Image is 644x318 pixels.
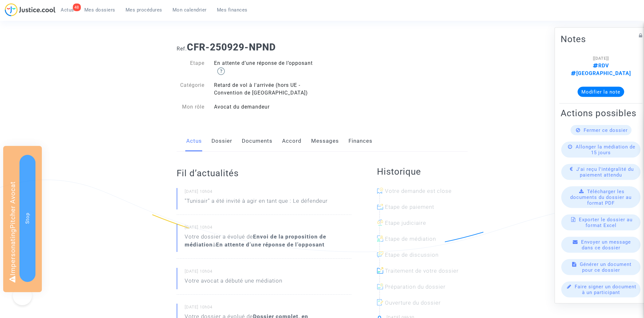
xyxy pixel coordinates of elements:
[25,213,30,224] span: Stop
[187,42,276,53] b: CFR-250929-NPND
[580,261,632,273] span: Générer un document pour ce dossier
[242,131,272,152] a: Documents
[185,233,326,248] b: Envoi de la proposition de médiation
[19,155,35,282] button: Stop
[311,131,339,152] a: Messages
[570,189,632,206] span: Télécharger les documents du dossier au format PDF
[578,87,624,97] button: Modifier la note
[571,70,631,76] span: [GEOGRAPHIC_DATA]
[185,304,351,313] small: [DATE] 10h04
[73,4,81,11] div: 48
[167,5,212,15] a: Mon calendrier
[185,277,282,288] p: Votre avocat a débuté une médiation
[282,131,302,152] a: Accord
[172,103,210,111] div: Mon rôle
[185,269,351,277] small: [DATE] 10h04
[593,56,609,61] span: [[DATE]]
[211,131,232,152] a: Dossier
[186,131,202,152] a: Actus
[172,81,210,97] div: Catégorie
[13,286,32,305] iframe: Help Scout Beacon - Open
[212,5,253,15] a: Mes finances
[172,59,210,75] div: Etape
[177,46,187,52] span: Ref.
[385,188,452,194] span: Votre demande est close
[576,144,635,155] span: Allonger la médiation de 15 jours
[126,7,162,13] span: Mes procédures
[576,166,634,178] span: J'ai reçu l'intégralité du paiement attendu
[209,103,322,111] div: Avocat du demandeur
[172,7,207,13] span: Mon calendrier
[217,67,225,75] img: help.svg
[561,34,641,45] h2: Notes
[120,5,167,15] a: Mes procédures
[56,5,79,15] a: 48Actus
[5,3,56,16] img: jc-logo.svg
[209,59,322,75] div: En attente d’une réponse de l’opposant
[216,241,325,248] b: En attente d’une réponse de l’opposant
[79,5,120,15] a: Mes dossiers
[185,224,351,233] small: [DATE] 10h04
[581,239,631,251] span: Envoyer un message dans ce dossier
[217,7,248,13] span: Mes finances
[185,233,351,249] div: Votre dossier a évolué de à
[579,217,632,228] span: Exporter le dossier au format Excel
[575,284,636,295] span: Faire signer un document à un participant
[84,7,115,13] span: Mes dossiers
[3,146,42,292] div: Impersonating
[185,189,351,197] small: [DATE] 10h04
[377,166,468,177] h2: Historique
[185,197,328,208] p: "Tunisair" a été invité à agir en tant que : Le défendeur
[61,7,74,13] span: Actus
[349,131,372,152] a: Finances
[209,81,322,97] div: Retard de vol à l'arrivée (hors UE - Convention de [GEOGRAPHIC_DATA])
[593,63,609,69] span: RDV
[561,108,641,119] h2: Actions possibles
[584,127,628,133] span: Fermer ce dossier
[177,168,351,179] h2: Fil d’actualités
